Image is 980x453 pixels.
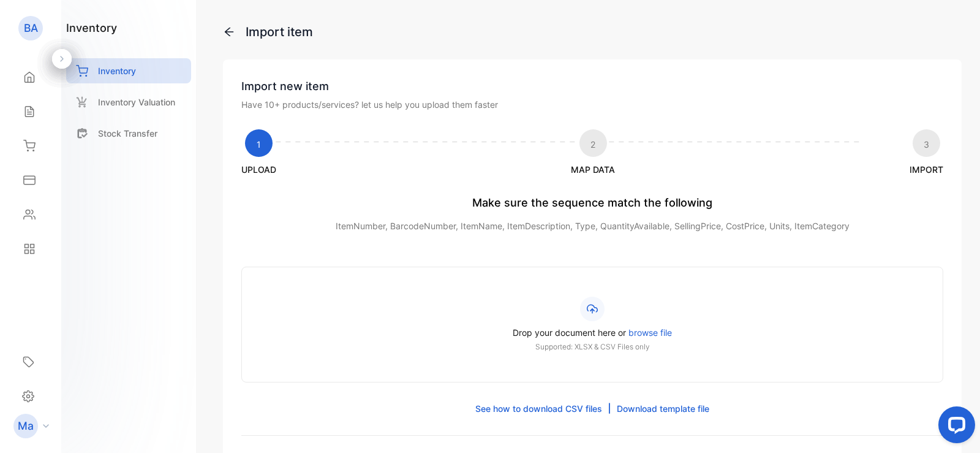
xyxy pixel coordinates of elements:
[929,402,980,453] iframe: LiveChat chat widget
[98,96,175,108] p: Inventory Valuation
[571,163,615,176] span: MAP DATA
[271,341,913,352] p: Supported: XLSX & CSV Files only
[617,402,709,415] a: Download template file
[18,418,34,434] p: Ma
[590,138,595,151] button: 2
[223,23,962,41] p: Import item
[241,219,943,232] p: ItemNumber, BarcodeNumber, ItemName, ItemDescription, Type, QuantityAvailable, SellingPrice, Cost...
[98,64,136,77] p: Inventory
[241,98,943,111] p: Have 10+ products/services? let us help you upload them faster
[66,121,191,146] a: Stock Transfer
[66,20,117,36] h1: inventory
[241,163,276,176] span: UPLOAD
[98,127,157,140] p: Stock Transfer
[257,138,261,151] button: 1
[628,327,672,338] span: browse file
[241,194,943,211] p: Make sure the sequence match the following
[513,327,626,338] span: Drop your document here or
[24,20,38,36] p: BA
[66,89,191,115] a: Inventory Valuation
[924,138,929,151] button: 3
[66,58,191,83] a: Inventory
[241,78,943,94] p: Import new item
[475,402,602,415] p: See how to download CSV files
[910,163,943,176] span: IMPORT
